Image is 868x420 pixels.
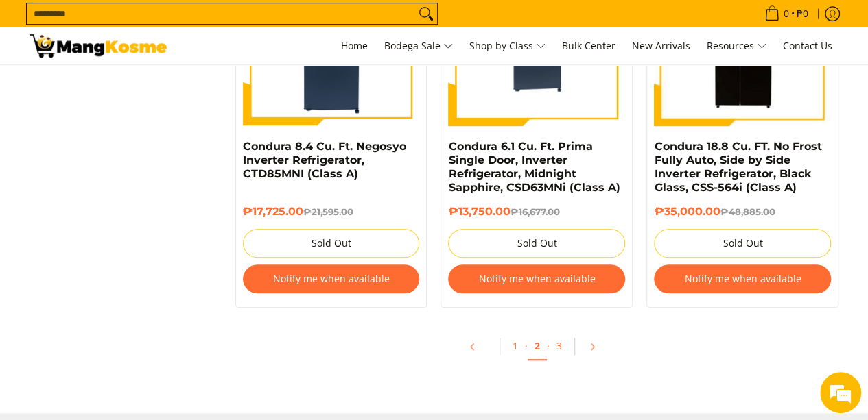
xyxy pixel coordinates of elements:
[415,3,437,24] button: Search
[180,27,839,64] nav: Main Menu
[525,339,528,352] span: ·
[448,229,625,258] button: Sold Out
[303,206,353,217] del: ₱21,595.00
[550,332,569,359] a: 3
[776,27,839,64] a: Contact Us
[341,39,368,52] span: Home
[510,206,559,217] del: ₱16,677.00
[243,264,420,293] button: Notify me when available
[528,332,547,360] a: 2
[707,38,766,55] span: Resources
[654,205,831,219] h6: ₱35,000.00
[654,264,831,293] button: Notify me when available
[225,7,258,40] div: Minimize live chat window
[782,9,791,18] span: 0
[80,124,189,262] span: We're online!
[71,77,231,95] div: Chat with us now
[562,39,615,52] span: Bulk Center
[469,38,546,55] span: Shop by Class
[448,264,625,293] button: Notify me when available
[795,9,810,18] span: ₱0
[632,39,690,52] span: New Arrivals
[228,328,846,372] ul: Pagination
[30,34,167,58] img: Bodega Sale Refrigerator l Mang Kosme: Home Appliances Warehouse Sale | Page 2
[720,206,775,217] del: ₱48,885.00
[448,205,625,219] h6: ₱13,750.00
[654,140,821,194] a: Condura 18.8 Cu. FT. No Frost Fully Auto, Side by Side Inverter Refrigerator, Black Glass, CSS-56...
[506,332,525,359] a: 1
[377,27,460,64] a: Bodega Sale
[462,27,552,64] a: Shop by Class
[700,27,773,64] a: Resources
[783,39,832,52] span: Contact Us
[448,140,620,194] a: Condura 6.1 Cu. Ft. Prima Single Door, Inverter Refrigerator, Midnight Sapphire, CSD63MNi (Class A)
[7,277,261,325] textarea: Type your message and hit 'Enter'
[625,27,697,64] a: New Arrivals
[334,27,375,64] a: Home
[555,27,622,64] a: Bulk Center
[243,205,420,219] h6: ₱17,725.00
[384,38,453,55] span: Bodega Sale
[243,229,420,258] button: Sold Out
[547,339,550,352] span: ·
[654,229,831,258] button: Sold Out
[760,6,812,21] span: •
[243,140,406,180] a: Condura 8.4 Cu. Ft. Negosyo Inverter Refrigerator, CTD85MNI (Class A)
